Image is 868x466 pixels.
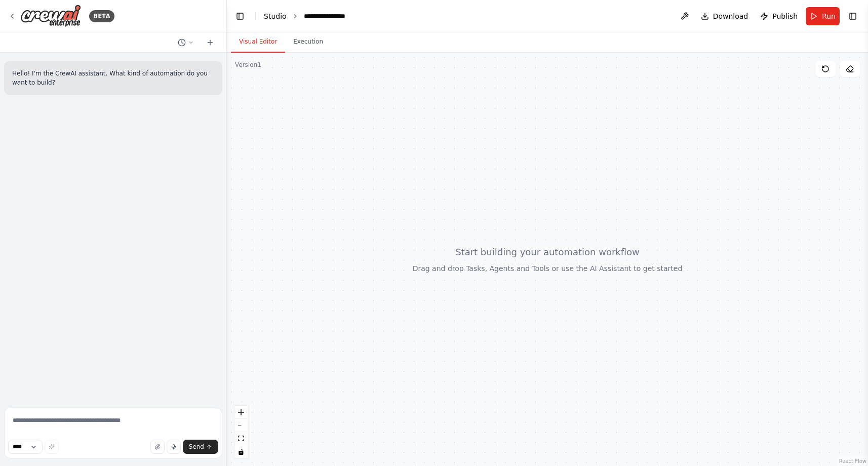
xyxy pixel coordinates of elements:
[822,11,836,21] span: Run
[234,445,248,458] button: toggle interactivity
[713,11,748,21] span: Download
[264,11,356,21] nav: breadcrumb
[285,31,331,53] button: Execution
[234,406,248,458] div: React Flow controls
[202,36,218,49] button: Start a new chat
[756,7,802,25] button: Publish
[806,7,840,25] button: Run
[12,69,214,87] p: Hello! I'm the CrewAI assistant. What kind of automation do you want to build?
[234,432,248,445] button: fit view
[233,9,247,23] button: Hide left sidebar
[20,5,81,27] img: Logo
[234,406,248,419] button: zoom in
[839,458,866,464] a: React Flow attribution
[150,440,165,454] button: Upload files
[264,12,287,20] a: Studio
[697,7,753,25] button: Download
[235,61,261,69] div: Version 1
[174,36,198,49] button: Switch to previous chat
[45,440,59,454] button: Improve this prompt
[234,419,248,432] button: zoom out
[772,11,798,21] span: Publish
[183,440,218,454] button: Send
[846,9,860,23] button: Show right sidebar
[89,10,114,22] div: BETA
[231,31,285,53] button: Visual Editor
[189,443,204,451] span: Send
[167,440,181,454] button: Click to speak your automation idea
